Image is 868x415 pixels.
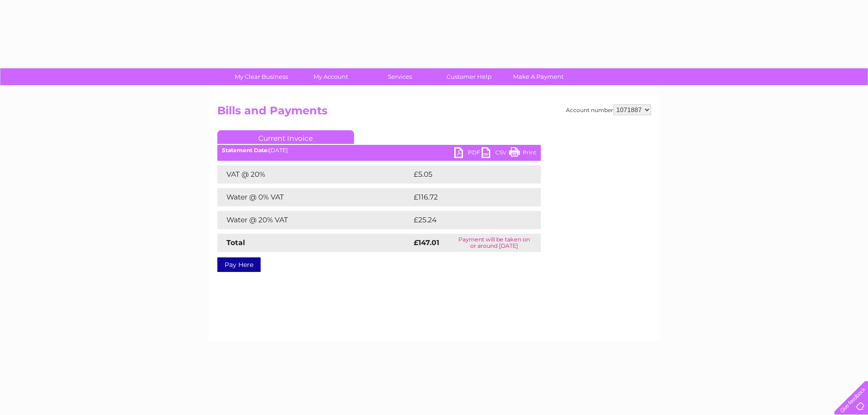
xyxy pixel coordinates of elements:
a: My Clear Business [224,68,299,85]
a: Current Invoice [217,130,354,144]
b: Statement Date: [222,147,269,154]
td: Payment will be taken on or around [DATE] [448,234,541,252]
strong: £147.01 [414,238,439,247]
td: £5.05 [411,165,519,184]
a: PDF [454,147,482,160]
strong: Total [226,238,245,247]
a: Pay Here [217,257,261,272]
div: [DATE] [217,147,541,154]
div: Account number [566,104,651,115]
td: £116.72 [411,188,523,206]
td: VAT @ 20% [217,165,411,184]
td: £25.24 [411,211,522,229]
a: Make A Payment [501,68,576,85]
a: Print [509,147,536,160]
a: CSV [482,147,509,160]
a: Services [362,68,437,85]
a: Customer Help [431,68,507,85]
td: Water @ 20% VAT [217,211,411,229]
a: My Account [293,68,368,85]
h2: Bills and Payments [217,104,651,122]
td: Water @ 0% VAT [217,188,411,206]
